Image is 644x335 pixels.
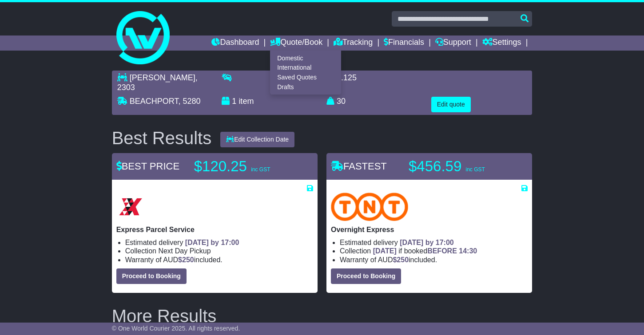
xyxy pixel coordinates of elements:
[251,166,270,173] span: inc GST
[459,247,477,255] span: 14:30
[125,247,313,255] li: Collection
[331,225,528,234] p: Overnight Express
[337,97,346,106] span: 30
[158,247,211,255] span: Next Day Pickup
[178,97,200,106] span: , 5280
[373,247,397,255] span: [DATE]
[340,256,528,264] li: Warranty of AUD included.
[270,53,341,63] a: Domestic
[220,132,294,147] button: Edit Collection Date
[125,256,313,264] li: Warranty of AUD included.
[397,256,409,264] span: 250
[340,238,528,247] li: Estimated delivery
[112,325,240,332] span: © One World Courier 2025. All rights reserved.
[107,128,216,148] div: Best Results
[331,193,408,221] img: TNT Domestic: Overnight Express
[393,256,409,264] span: $
[431,97,471,112] button: Edit quote
[334,35,373,51] a: Tracking
[116,225,313,234] p: Express Parcel Service
[270,35,322,51] a: Quote/Book
[270,82,341,92] a: Drafts
[400,239,454,246] span: [DATE] by 17:00
[239,97,254,106] span: item
[409,158,520,175] p: $456.59
[331,268,401,284] button: Proceed to Booking
[130,97,179,106] span: BEACHPORT
[116,268,187,284] button: Proceed to Booking
[465,166,485,173] span: inc GST
[178,256,194,264] span: $
[427,247,457,255] span: BEFORE
[116,161,179,172] span: BEST PRICE
[340,247,528,255] li: Collection
[211,35,259,51] a: Dashboard
[116,193,145,221] img: Border Express: Express Parcel Service
[270,51,341,95] div: Quote/Book
[112,306,533,326] h2: More Results
[331,161,387,172] span: FASTEST
[482,35,521,51] a: Settings
[270,63,341,73] a: International
[185,239,239,246] span: [DATE] by 17:00
[232,97,236,106] span: 1
[117,73,198,92] span: , 2303
[435,35,471,51] a: Support
[337,73,357,82] span: 0.125
[130,73,195,82] span: [PERSON_NAME]
[384,35,424,51] a: Financials
[373,247,477,255] span: if booked
[194,158,305,175] p: $120.25
[182,256,194,264] span: 250
[270,73,341,83] a: Saved Quotes
[125,238,313,247] li: Estimated delivery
